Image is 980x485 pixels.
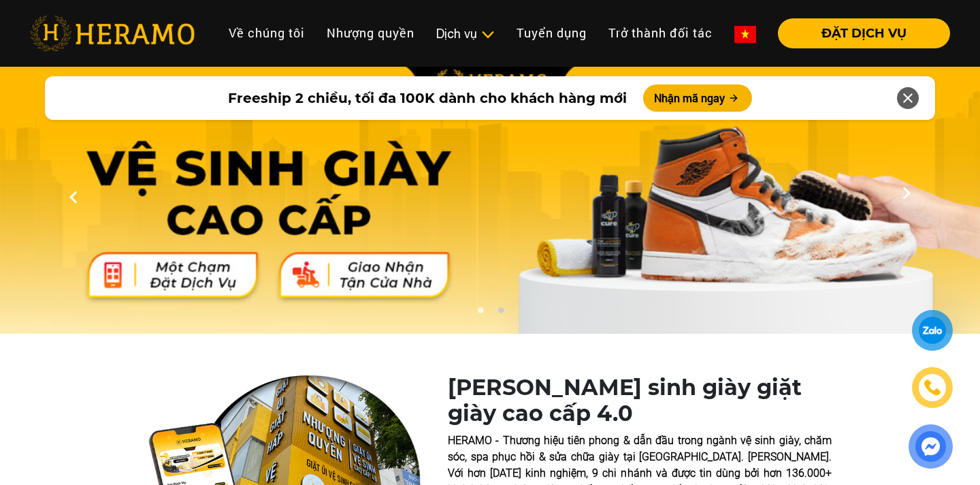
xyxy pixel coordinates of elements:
h1: [PERSON_NAME] sinh giày giặt giày cao cấp 4.0 [448,375,832,427]
a: Về chúng tôi [218,18,316,48]
a: Nhượng quyền [316,18,425,48]
img: vn-flag.png [734,26,756,43]
a: Tuyển dụng [506,18,598,48]
button: Nhận mã ngay [643,84,752,112]
img: subToggleIcon [480,28,495,42]
img: phone-icon [924,379,941,396]
div: Dịch vụ [436,25,495,43]
img: heramo-logo.png [30,16,195,51]
button: 1 [473,307,487,320]
a: Trở thành đối tác [598,18,723,48]
a: ĐẶT DỊCH VỤ [767,27,950,40]
span: Freeship 2 chiều, tối đa 100K dành cho khách hàng mới [228,88,627,108]
button: ĐẶT DỊCH VỤ [778,18,950,48]
a: phone-icon [914,369,951,406]
button: 2 [493,307,507,320]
